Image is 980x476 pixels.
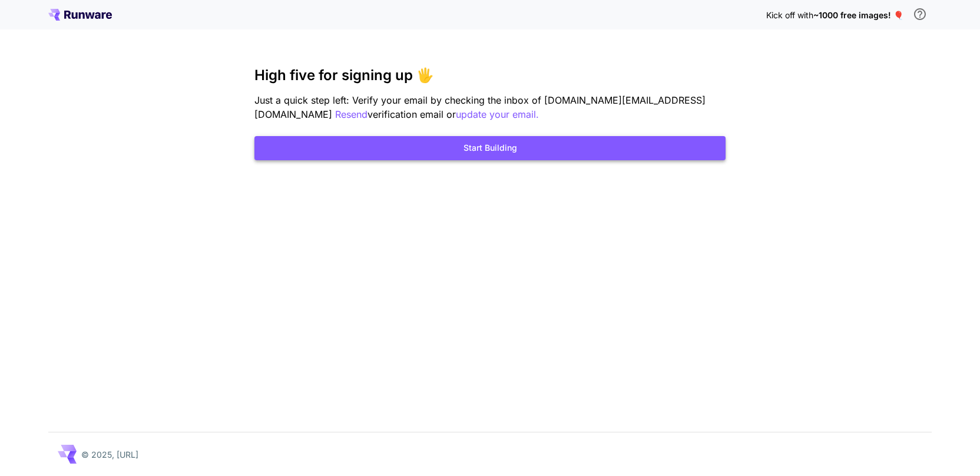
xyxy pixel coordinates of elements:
[813,10,903,20] span: ~1000 free images! 🎈
[81,448,138,461] p: © 2025, [URL]
[908,2,932,26] button: In order to qualify for free credit, you need to sign up with a business email address and click ...
[766,10,813,20] span: Kick off with
[254,94,706,120] span: Just a quick step left: Verify your email by checking the inbox of [DOMAIN_NAME][EMAIL_ADDRESS][D...
[335,107,367,122] button: Resend
[254,136,726,160] button: Start Building
[456,107,539,122] button: update your email.
[254,67,726,84] h3: High five for signing up 🖐️
[367,108,456,120] span: verification email or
